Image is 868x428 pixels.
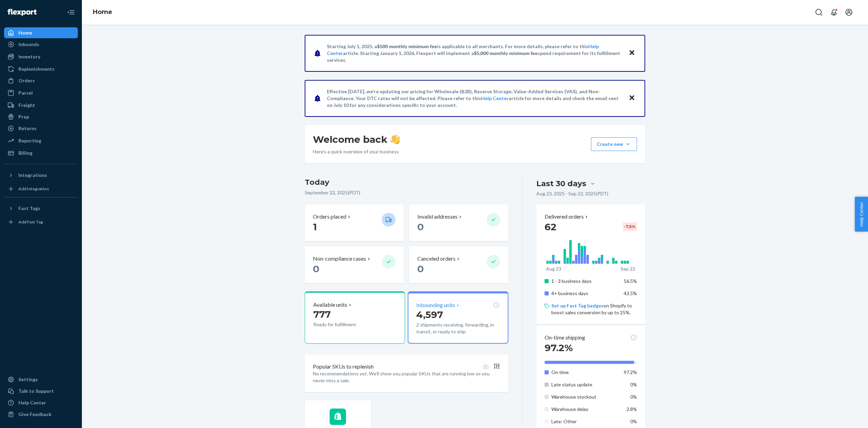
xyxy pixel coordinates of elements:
[481,95,509,101] a: Help Center
[4,100,78,111] a: Freight
[536,178,586,189] div: Last 30 days
[4,64,78,74] a: Replenishments
[313,321,376,328] p: Ready for fulfillment
[630,382,637,387] span: 0%
[4,87,78,98] a: Parcel
[4,409,78,420] button: Give Feedback
[417,263,424,275] span: 0
[551,278,619,285] p: 1 - 3 business days
[327,88,622,109] p: Effective [DATE], we're updating our pricing for Wholesale (B2B), Reserve Storage, Value-Added Se...
[4,75,78,86] a: Orders
[551,369,619,376] p: On time
[18,186,49,192] div: Add Integration
[624,369,637,375] span: 97.2%
[305,189,508,196] p: September 22, 2025 ( PDT )
[416,301,455,309] p: Inbounding units
[855,197,868,232] button: Help Center
[18,411,52,418] div: Give Feedback
[313,133,400,146] h1: Welcome back
[4,27,78,38] a: Home
[536,190,608,197] p: Aug 23, 2025 - Sep 22, 2025 ( PDT )
[630,394,637,400] span: 0%
[4,148,78,158] a: Billing
[313,148,400,155] p: Here’s a quick overview of your business
[4,123,78,134] a: Returns
[305,177,508,188] h3: Today
[4,39,78,50] a: Inbounds
[627,48,636,58] button: Close
[551,303,604,308] a: Set up Fast Tag badges
[416,321,500,335] p: 2 shipments receiving, forwarding, in transit, or ready to ship
[624,278,637,284] span: 56.5%
[313,221,317,233] span: 1
[18,66,55,72] div: Replenishments
[621,265,635,272] p: Sep 22
[545,213,589,221] button: Delivered orders
[545,342,573,354] span: 97.2%
[4,183,78,194] a: Add Integration
[18,41,39,48] div: Inbounds
[313,363,374,371] p: Popular SKUs to replenish
[408,291,508,344] button: Inbounding units4,5972 shipments receiving, forwarding, in transit, or ready to ship
[591,137,637,151] button: Create new
[18,53,40,60] div: Inventory
[305,291,405,344] button: Available units777Ready for fulfillment
[417,213,458,221] p: Invalid addresses
[827,5,841,19] button: Open notifications
[630,418,637,424] span: 0%
[18,376,38,383] div: Settings
[812,5,826,19] button: Open Search Box
[4,170,78,181] button: Integrations
[87,2,118,22] ol: breadcrumbs
[305,205,404,241] button: Orders placed 1
[417,255,455,263] p: Canceled orders
[4,374,78,385] a: Settings
[409,247,508,283] button: Canceled orders 0
[18,137,41,144] div: Reporting
[409,205,508,241] button: Invalid addresses 0
[18,150,32,156] div: Billing
[545,221,556,233] span: 62
[18,29,32,36] div: Home
[93,8,112,16] a: Home
[417,221,424,233] span: 0
[551,418,619,425] p: Late: Other
[551,406,619,413] p: Warehouse delay
[18,77,35,84] div: Orders
[305,247,404,283] button: Non-compliance cases 0
[842,5,856,19] button: Open account menu
[624,290,637,296] span: 43.5%
[551,394,619,400] p: Warehouse stockout
[627,93,636,103] button: Close
[18,205,40,212] div: Fast Tags
[18,113,29,120] div: Prep
[4,203,78,214] button: Fast Tags
[4,111,78,122] a: Prep
[313,213,346,221] p: Orders placed
[313,263,319,275] span: 0
[551,381,619,388] p: Late status update
[313,370,500,384] p: No recommendations yet. We’ll show you popular SKUs that are running low so you never miss a sale.
[18,89,33,96] div: Parcel
[4,135,78,146] a: Reporting
[18,102,35,109] div: Freight
[546,265,561,272] p: Aug 23
[18,219,43,225] div: Add Fast Tag
[18,125,37,132] div: Returns
[18,388,54,395] div: Talk to Support
[551,302,637,316] p: on Shopify to boost sales conversion by up to 25%.
[626,406,637,412] span: 2.8%
[4,51,78,62] a: Inventory
[313,301,347,309] p: Available units
[4,217,78,227] a: Add Fast Tag
[18,172,47,179] div: Integrations
[313,255,366,263] p: Non-compliance cases
[18,399,46,406] div: Help Center
[4,386,78,397] a: Talk to Support
[545,334,585,342] p: On-time shipping
[551,290,619,297] p: 4+ business days
[4,397,78,408] a: Help Center
[390,135,400,144] img: hand-wave emoji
